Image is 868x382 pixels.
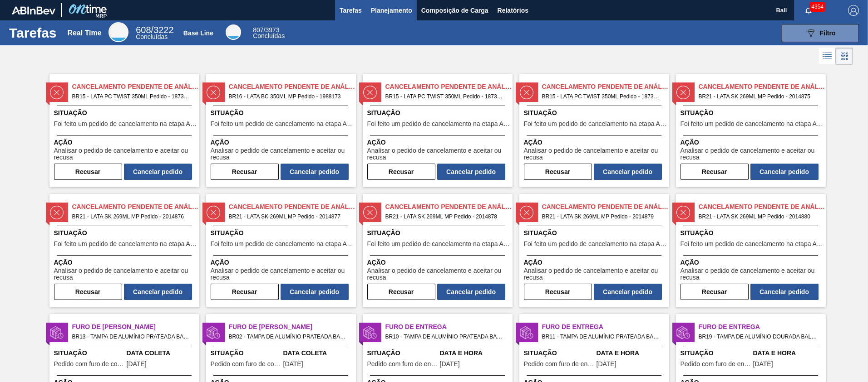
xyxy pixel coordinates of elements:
span: Situação [54,108,197,118]
span: Situação [367,348,438,358]
span: Ação [211,138,354,147]
button: Cancelar pedido [750,284,819,300]
button: Cancelar pedido [437,284,505,300]
span: Cancelamento Pendente de Análise [699,82,826,92]
span: Ação [367,258,510,267]
span: Planejamento [371,5,412,16]
div: Real Time [136,26,173,40]
span: Ação [211,258,354,267]
span: Data e Hora [597,348,667,358]
span: 25/08/2025, [753,361,773,367]
span: Analisar o pedido de cancelamento e aceitar ou recusa [211,267,354,281]
div: Completar tarefa: 29846722 [54,162,192,180]
button: Cancelar pedido [281,164,349,180]
div: Base Line [253,27,285,39]
img: status [207,326,220,339]
span: Concluídas [136,33,168,40]
img: status [676,326,690,339]
img: status [363,326,377,339]
img: status [363,86,377,99]
span: Situação [211,108,354,118]
span: Analisar o pedido de cancelamento e aceitar ou recusa [681,147,824,161]
div: Completar tarefa: 29856422 [681,162,819,180]
span: BR13 - TAMPA DE ALUMÍNIO PRATEADA BALL CDL Pedido - 2011028 [72,332,192,342]
span: Pedido com furo de entrega [524,361,594,367]
span: Situação [211,348,281,358]
span: Foi feito um pedido de cancelamento na etapa Aguardando Faturamento [681,241,824,247]
span: Situação [681,228,824,238]
span: Situação [524,228,667,238]
span: 21/08/2025 [127,361,147,367]
span: Situação [367,108,510,118]
span: Analisar o pedido de cancelamento e aceitar ou recusa [367,147,510,161]
span: / 3973 [253,26,279,34]
span: BR11 - TAMPA DE ALUMÍNIO PRATEADA BALL CDL Pedido - 1955216 [542,332,662,342]
img: status [207,86,220,99]
span: Analisar o pedido de cancelamento e aceitar ou recusa [524,147,667,161]
span: Composição de Carga [421,5,488,16]
span: Foi feito um pedido de cancelamento na etapa Aguardando Faturamento [54,121,197,127]
span: BR19 - TAMPA DE ALUMÍNIO DOURADA BALL CDL Pedido - 2003550 [699,332,819,342]
img: status [50,326,64,339]
span: 807 [253,26,263,34]
img: status [520,206,533,219]
button: Recusar [367,164,435,180]
span: Concluídas [253,32,285,39]
span: BR21 - LATA SK 269ML MP Pedido - 2014879 [542,212,662,222]
span: BR21 - LATA SK 269ML MP Pedido - 2014875 [699,92,819,102]
div: Real Time [108,22,128,42]
img: status [520,326,533,339]
span: Pedido com furo de coleta [54,361,124,367]
div: Base Line [183,29,213,37]
span: Pedido com furo de coleta [211,361,281,367]
span: BR21 - LATA SK 269ML MP Pedido - 2014878 [385,212,505,222]
span: Situação [681,108,824,118]
div: Completar tarefa: 29865729 [524,282,662,300]
span: Foi feito um pedido de cancelamento na etapa Aguardando Faturamento [367,241,510,247]
span: Foi feito um pedido de cancelamento na etapa Aguardando Faturamento [524,241,667,247]
div: Completar tarefa: 29865726 [54,282,192,300]
span: Cancelamento Pendente de Análise [229,82,356,92]
span: Furo de Coleta [72,322,199,332]
span: Furo de Entrega [542,322,669,332]
span: Cancelamento Pendente de Análise [72,82,199,92]
span: Data Coleta [127,348,197,358]
span: Cancelamento Pendente de Análise [72,202,199,212]
button: Filtro [782,24,859,42]
img: status [676,206,690,219]
span: Data e Hora [753,348,824,358]
div: Real Time [67,29,101,37]
button: Recusar [367,284,435,300]
span: Situação [681,348,751,358]
span: 25/08/2025 [283,361,303,367]
div: Completar tarefa: 29846763 [524,162,662,180]
span: Ação [681,138,824,147]
span: Situação [54,228,197,238]
span: Situação [524,348,594,358]
img: status [207,206,220,219]
button: Cancelar pedido [281,284,349,300]
span: Situação [54,348,124,358]
button: Recusar [524,164,592,180]
span: Foi feito um pedido de cancelamento na etapa Aguardando Faturamento [211,121,354,127]
span: Situação [524,108,667,118]
button: Notificações [794,4,823,17]
span: Analisar o pedido de cancelamento e aceitar ou recusa [54,267,197,281]
span: Furo de Coleta [229,322,356,332]
div: Completar tarefa: 29865730 [681,282,819,300]
span: Ação [367,138,510,147]
span: Filtro [820,29,836,37]
span: Data Coleta [283,348,354,358]
span: Foi feito um pedido de cancelamento na etapa Aguardando Faturamento [367,121,510,127]
span: Analisar o pedido de cancelamento e aceitar ou recusa [367,267,510,281]
span: Foi feito um pedido de cancelamento na etapa Aguardando Faturamento [54,241,197,247]
button: Recusar [681,164,749,180]
span: BR21 - LATA SK 269ML MP Pedido - 2014880 [699,212,819,222]
span: Tarefas [340,5,362,16]
div: Completar tarefa: 29865728 [367,282,505,300]
span: 608 [136,25,151,35]
span: BR10 - TAMPA DE ALUMÍNIO PRATEADA BALL CDL Pedido - 1955214 [385,332,505,342]
span: BR02 - TAMPA DE ALUMÍNIO PRATEADA BALL CDL Pedido - 2003083 [229,332,349,342]
span: Foi feito um pedido de cancelamento na etapa Aguardando Faturamento [211,241,354,247]
button: Cancelar pedido [124,284,192,300]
